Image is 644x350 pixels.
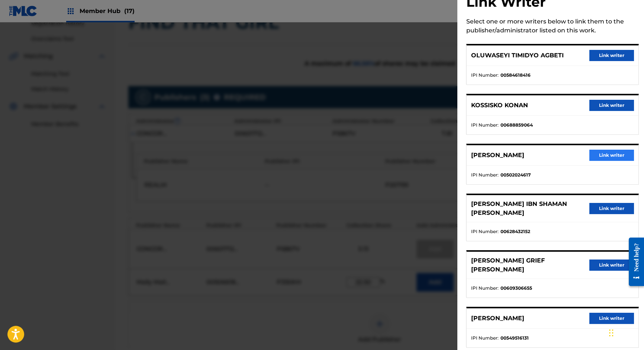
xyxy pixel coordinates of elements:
p: [PERSON_NAME] [471,151,524,160]
strong: 00628432152 [500,228,530,235]
span: IPI Number : [471,72,499,79]
img: MLC Logo [9,6,38,16]
span: IPI Number : [471,285,499,292]
div: Select one or more writers below to link them to the publisher/administrator listed on this work. [466,17,639,35]
button: Link writer [589,100,634,111]
span: IPI Number : [471,228,499,235]
button: Link writer [589,50,634,61]
button: Link writer [589,313,634,324]
span: (17) [124,7,135,15]
span: IPI Number : [471,122,499,128]
iframe: Resource Center [623,232,644,292]
button: Link writer [589,203,634,214]
span: IPI Number : [471,172,499,178]
strong: 00502024617 [500,172,531,178]
p: [PERSON_NAME] [471,314,524,323]
p: KOSSISKO KONAN [471,101,528,110]
p: [PERSON_NAME] GRIEF [PERSON_NAME] [471,256,589,274]
div: Drag [609,322,614,344]
p: OLUWASEYI TIMIDYO AGBETI [471,51,564,60]
strong: 00584618416 [500,72,531,79]
img: Top Rightsholders [66,7,75,16]
p: [PERSON_NAME] IBN SHAMAN [PERSON_NAME] [471,200,589,217]
span: IPI Number : [471,335,499,341]
button: Link writer [589,260,634,271]
iframe: Chat Widget [607,314,644,350]
button: Link writer [589,150,634,161]
strong: 00609306655 [500,285,532,292]
strong: 00549516131 [500,335,529,341]
strong: 00688859064 [500,122,533,128]
span: Member Hub [80,7,135,15]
